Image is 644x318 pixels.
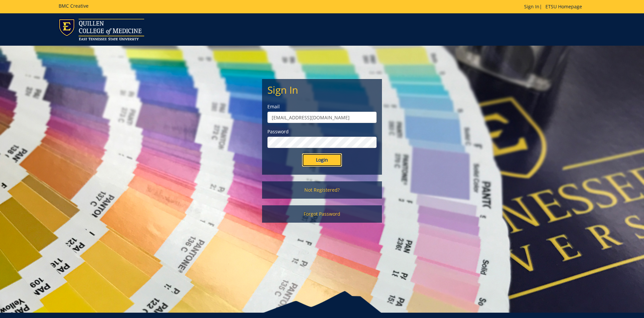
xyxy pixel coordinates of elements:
input: Login [302,153,342,167]
h5: BMC Creative [59,3,89,8]
a: Sign In [524,3,539,10]
a: Not Registered? [262,181,382,199]
h2: Sign In [267,84,377,95]
p: | [524,3,585,10]
label: Password [267,128,377,135]
img: ETSU logo [59,19,144,40]
label: Email [267,103,377,110]
a: Forgot Password [262,205,382,223]
a: ETSU Homepage [542,3,585,10]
